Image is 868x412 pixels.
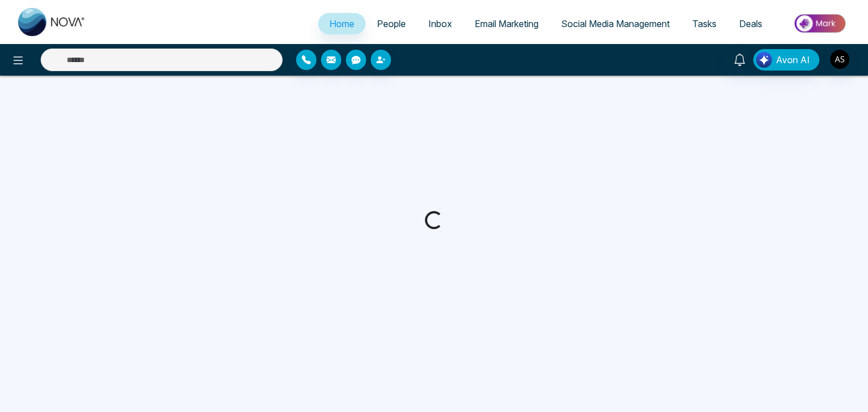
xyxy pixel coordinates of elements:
a: People [366,13,417,34]
img: User Avatar [830,50,849,69]
a: Home [318,13,366,34]
span: Home [329,18,354,29]
a: Social Media Management [550,13,681,34]
span: Inbox [428,18,452,29]
img: Lead Flow [756,52,772,68]
span: Deals [739,18,762,29]
a: Tasks [681,13,728,34]
span: Social Media Management [561,18,670,29]
img: Nova CRM Logo [18,8,86,36]
button: Avon AI [753,49,819,71]
a: Email Marketing [463,13,550,34]
span: People [377,18,406,29]
img: Market-place.gif [779,11,861,36]
span: Avon AI [776,53,810,67]
span: Email Marketing [475,18,539,29]
span: Tasks [692,18,717,29]
a: Inbox [417,13,463,34]
a: Deals [728,13,774,34]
